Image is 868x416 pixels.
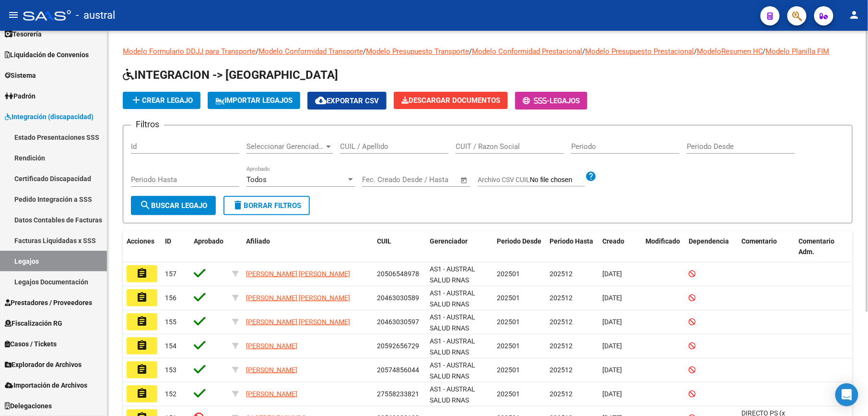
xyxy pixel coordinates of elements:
[523,97,550,105] span: -
[130,94,142,106] mat-icon: add
[478,176,530,184] span: Archivo CSV CUIL
[602,270,622,278] span: [DATE]
[246,175,267,184] span: Todos
[602,318,622,326] span: [DATE]
[136,268,148,279] mat-icon: assignment
[602,390,622,398] span: [DATE]
[377,270,419,278] span: 20506548978
[5,401,52,411] span: Delegaciones
[835,383,858,406] div: Open Intercom Messenger
[246,294,350,302] span: [PERSON_NAME] [PERSON_NAME]
[738,231,795,263] datatable-header-cell: Comentario
[123,231,161,263] datatable-header-cell: Acciones
[315,95,327,106] mat-icon: cloud_download
[585,171,597,182] mat-icon: help
[377,294,419,302] span: 20463030589
[136,388,148,399] mat-icon: assignment
[497,390,520,398] span: 202501
[8,9,19,21] mat-icon: menu
[123,47,256,56] a: Modelo Formulario DDJJ para Transporte
[426,231,493,263] datatable-header-cell: Gerenciador
[315,97,379,105] span: Exportar CSV
[215,96,293,105] span: IMPORTAR LEGAJOS
[165,294,176,302] span: 156
[366,47,469,56] a: Modelo Presupuesto Transporte
[165,237,171,245] span: ID
[136,316,148,327] mat-icon: assignment
[394,92,508,109] button: Descargar Documentos
[127,237,154,245] span: Acciones
[497,270,520,278] span: 202501
[246,390,297,398] span: [PERSON_NAME]
[258,47,363,56] a: Modelo Conformidad Transporte
[123,68,338,82] span: INTEGRACION -> [GEOGRAPHIC_DATA]
[165,390,176,398] span: 152
[497,342,520,350] span: 202501
[741,237,777,245] span: Comentario
[377,318,419,326] span: 20463030597
[497,294,520,302] span: 202501
[223,196,310,215] button: Borrar Filtros
[242,231,373,263] datatable-header-cell: Afiliado
[410,175,456,184] input: Fecha fin
[795,231,853,263] datatable-header-cell: Comentario Adm.
[136,292,148,303] mat-icon: assignment
[602,366,622,374] span: [DATE]
[130,96,193,105] span: Crear Legajo
[799,237,835,256] span: Comentario Adm.
[550,342,573,350] span: 202512
[377,237,391,245] span: CUIL
[550,97,580,105] span: Legajos
[642,231,685,263] datatable-header-cell: Modificado
[208,92,300,109] button: IMPORTAR LEGAJOS
[246,270,350,278] span: [PERSON_NAME] [PERSON_NAME]
[430,289,475,308] span: AS1 - AUSTRAL SALUD RNAS
[5,49,89,60] span: Liquidación de Convenios
[598,231,642,263] datatable-header-cell: Creado
[140,201,207,210] span: Buscar Legajo
[76,5,115,26] span: - austral
[585,47,694,56] a: Modelo Presupuesto Prestacional
[131,196,216,215] button: Buscar Legajo
[430,385,475,404] span: AS1 - AUSTRAL SALUD RNAS
[140,199,151,211] mat-icon: search
[697,47,763,56] a: ModeloResumen HC
[5,359,82,370] span: Explorador de Archivos
[493,231,546,263] datatable-header-cell: Periodo Desde
[5,111,94,122] span: Integración (discapacidad)
[602,294,622,302] span: [DATE]
[530,176,585,184] input: Archivo CSV CUIL
[430,337,475,356] span: AS1 - AUSTRAL SALUD RNAS
[5,29,42,39] span: Tesorería
[377,390,419,398] span: 27558233821
[515,92,587,110] button: -Legajos
[5,380,87,391] span: Importación de Archivos
[136,364,148,375] mat-icon: assignment
[645,237,680,245] span: Modificado
[161,231,190,263] datatable-header-cell: ID
[165,366,176,374] span: 153
[5,297,92,308] span: Prestadores / Proveedores
[430,237,468,245] span: Gerenciador
[430,313,475,332] span: AS1 - AUSTRAL SALUD RNAS
[689,237,729,245] span: Dependencia
[246,366,297,374] span: [PERSON_NAME]
[546,231,598,263] datatable-header-cell: Periodo Hasta
[373,231,426,263] datatable-header-cell: CUIL
[497,237,541,245] span: Periodo Desde
[165,270,176,278] span: 157
[602,237,624,245] span: Creado
[472,47,582,56] a: Modelo Conformidad Prestacional
[5,70,36,81] span: Sistema
[232,199,244,211] mat-icon: delete
[602,342,622,350] span: [DATE]
[194,237,223,245] span: Aprobado
[232,201,301,210] span: Borrar Filtros
[362,175,401,184] input: Fecha inicio
[401,96,500,105] span: Descargar Documentos
[246,142,324,151] span: Seleccionar Gerenciador
[246,342,297,350] span: [PERSON_NAME]
[5,318,62,329] span: Fiscalización RG
[849,9,860,21] mat-icon: person
[5,91,35,101] span: Padrón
